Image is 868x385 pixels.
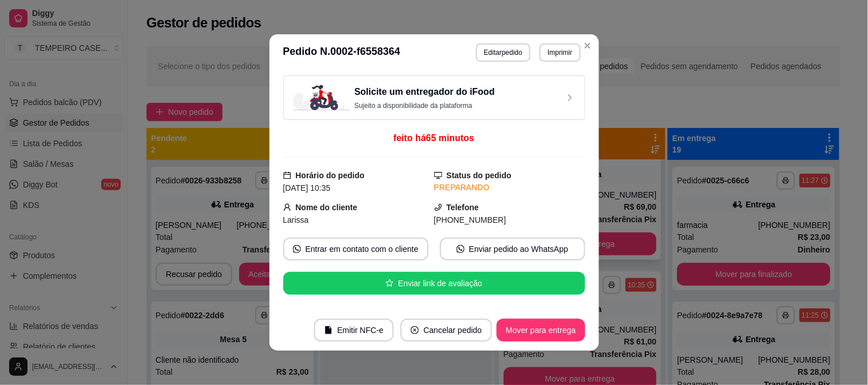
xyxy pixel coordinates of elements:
[434,171,442,179] span: desktop
[296,203,358,212] strong: Nome do cliente
[447,203,479,212] strong: Telefone
[434,182,585,194] div: PREPARANDO
[283,238,429,260] button: whats-appEntrar em contato com o cliente
[283,272,585,295] button: starEnviar link de avaliação
[440,238,585,260] button: whats-appEnviar pedido ao WhatsApp
[283,215,309,224] span: Larissa
[283,43,401,62] h3: Pedido N. 0002-f6558364
[283,183,331,192] span: [DATE] 10:35
[447,171,512,180] strong: Status do pedido
[296,171,365,180] strong: Horário do pedido
[386,279,394,287] span: star
[283,203,291,211] span: user
[355,85,495,99] h3: Solicite um entregador do iFood
[411,326,419,334] span: close-circle
[355,101,495,110] p: Sujeito a disponibilidade da plataforma
[476,43,530,62] button: Editarpedido
[401,319,492,342] button: close-circleCancelar pedido
[434,215,506,224] span: [PHONE_NUMBER]
[314,319,394,342] button: fileEmitir NFC-e
[293,85,350,110] img: delivery-image
[497,319,585,342] button: Mover para entrega
[578,37,597,55] button: Close
[283,171,291,179] span: calendar
[434,203,442,211] span: phone
[540,43,580,62] button: Imprimir
[394,133,474,143] span: feito há 65 minutos
[293,245,301,253] span: whats-app
[324,326,332,334] span: file
[457,245,465,253] span: whats-app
